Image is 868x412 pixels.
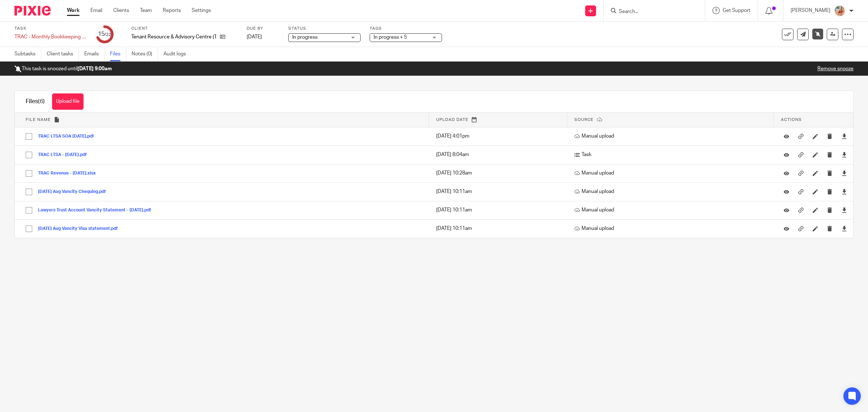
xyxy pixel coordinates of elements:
[14,6,51,16] img: Pixie
[38,208,157,213] button: Lawyers Trust Account Vancity Statement - [DATE].pdf
[67,7,80,14] a: Work
[113,7,129,14] a: Clients
[574,225,770,232] p: Manual upload
[14,65,112,72] p: This task is snoozed until
[288,26,361,31] label: Status
[247,26,279,31] label: Due by
[574,151,770,158] p: Task
[110,47,126,61] a: Files
[90,7,102,14] a: Email
[38,189,111,194] button: [DATE] Aug Vancity Chequing.pdf
[574,133,770,140] p: Manual upload
[436,225,563,232] p: [DATE] 10:11am
[618,9,683,15] input: Search
[22,185,36,199] input: Select
[26,98,45,105] h1: Files
[842,206,847,214] a: Download
[14,26,87,31] label: Task
[842,151,847,158] a: Download
[436,118,468,122] span: Upload date
[22,203,36,217] input: Select
[842,133,847,140] a: Download
[14,47,41,61] a: Subtasks
[38,171,101,176] button: TRAC Revenue - [DATE].xlsx
[163,47,191,61] a: Audit logs
[574,206,770,214] p: Manual upload
[574,188,770,195] p: Manual upload
[842,169,847,177] a: Download
[834,5,846,17] img: MIC.jpg
[77,66,112,71] b: [DATE] 9:00am
[436,133,563,140] p: [DATE] 4:01pm
[38,98,45,104] span: (6)
[131,26,238,31] label: Client
[163,7,181,14] a: Reports
[105,33,111,37] small: /22
[22,167,36,180] input: Select
[370,26,442,31] label: Tags
[98,30,111,38] div: 15
[436,206,563,214] p: [DATE] 10:11am
[38,226,123,231] button: [DATE] Aug Vancity Visa statement.pdf
[26,118,51,122] span: File name
[781,118,802,122] span: Actions
[52,93,84,110] button: Upload file
[131,33,216,41] p: Tenant Resource & Advisory Centre (TRAC)
[436,169,563,177] p: [DATE] 10:28am
[247,34,262,39] span: [DATE]
[84,47,105,61] a: Emails
[436,188,563,195] p: [DATE] 10:11am
[791,7,830,14] p: [PERSON_NAME]
[842,188,847,195] a: Download
[192,7,211,14] a: Settings
[14,33,87,41] div: TRAC - Monthly Bookkeeping - August
[38,152,92,157] button: TRAC LTSA - [DATE].pdf
[374,35,407,40] span: In progress + 5
[47,47,79,61] a: Client tasks
[723,8,750,13] span: Get Support
[140,7,152,14] a: Team
[22,130,36,143] input: Select
[38,134,99,139] button: TRAC LTSA SOA [DATE].pdf
[22,222,36,236] input: Select
[436,151,563,158] p: [DATE] 8:04am
[574,169,770,177] p: Manual upload
[842,225,847,232] a: Download
[292,35,318,40] span: In progress
[132,47,158,61] a: Notes (0)
[817,66,854,71] a: Remove snooze
[574,118,593,122] span: Source
[22,148,36,162] input: Select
